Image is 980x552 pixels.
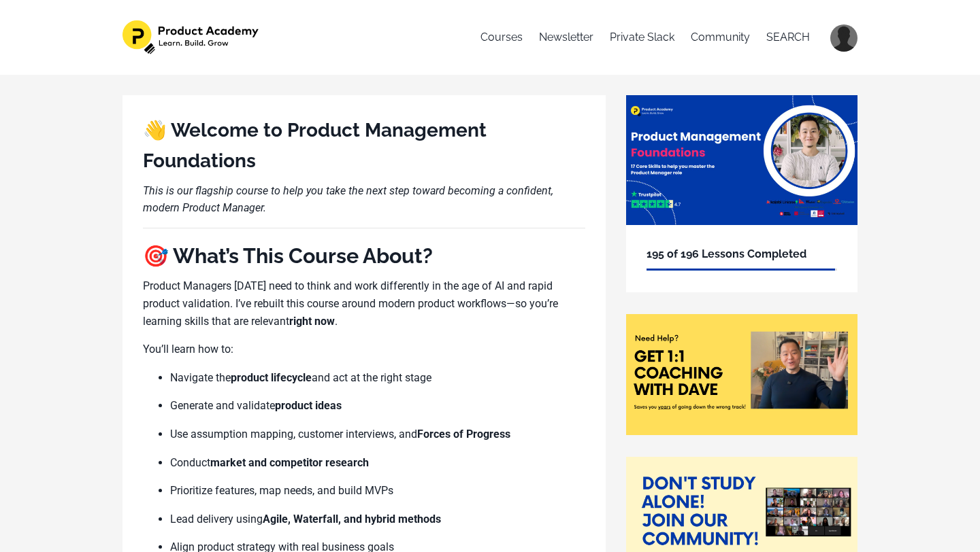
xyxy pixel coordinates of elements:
img: 1e4575b-f30f-f7bc-803-1053f84514_582dc3fb-c1b0-4259-95ab-5487f20d86c3.png [122,20,261,54]
b: 🎯 What’s This Course About? [143,243,433,268]
b: Forces of Progress [417,428,510,441]
img: 44604e1-f832-4873-c755-8be23318bfc_12.png [626,95,857,225]
b: 👋 Welcome to Product Management Foundations [143,119,487,172]
img: 84ec73885146f4192b1a17cc33ca0aae [830,24,857,52]
b: product ideas [275,399,342,412]
p: Product Managers [DATE] need to think and work differently in the age of AI and rapid product val... [143,277,585,330]
p: Prioritize features, map needs, and build MVPs [170,482,585,500]
h6: 195 of 196 Lessons Completed [647,245,837,263]
span: Lead delivery using [170,513,263,525]
p: Use assumption mapping, customer interviews, and [170,426,585,443]
span: Conduct [170,456,210,469]
a: Courses [480,20,523,54]
p: You’ll learn how to: [143,341,585,358]
a: SEARCH [766,20,810,54]
i: This is our flagship course to help you take the next step toward becoming a confident, modern Pr... [143,184,553,215]
b: market and competitor research [210,456,369,469]
b: Agile, Waterfall, and hybrid methods [263,513,441,525]
a: Community [691,20,750,54]
b: right now [289,315,335,328]
p: Generate and validate [170,397,585,415]
p: Navigate the and act at the right stage [170,369,585,387]
a: Private Slack [610,20,674,54]
a: Newsletter [539,20,593,54]
img: 8be08-880d-c0e-b727-42286b0aac6e_Need_coaching_.png [626,314,857,435]
b: product lifecycle [231,371,312,384]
